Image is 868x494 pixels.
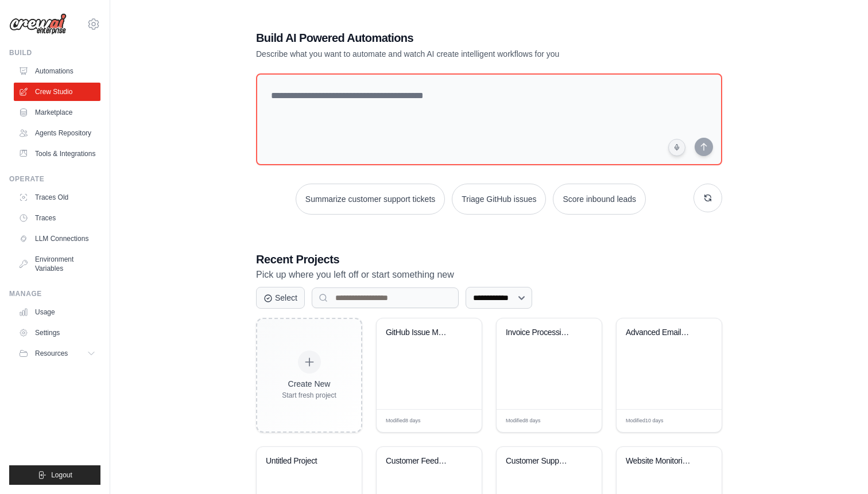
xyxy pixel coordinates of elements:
span: Modified 8 days [386,417,421,425]
img: Logo [9,13,67,35]
div: Advanced Email Marketing Automation [626,328,695,338]
h3: Recent Projects [256,251,722,267]
span: Modified 8 days [506,417,541,425]
span: Edit [575,417,584,425]
div: Manage [9,289,100,298]
div: Invoice Processing & Approval Automation [506,328,575,338]
div: Create New [282,378,336,390]
div: GitHub Issue Manager [386,328,455,338]
a: Tools & Integrations [14,145,100,163]
button: Triage GitHub issues [452,184,546,215]
a: Settings [14,324,100,342]
button: Score inbound leads [553,184,646,215]
a: LLM Connections [14,230,100,248]
span: Logout [51,470,72,480]
a: Traces [14,209,100,227]
a: Environment Variables [14,250,100,278]
a: Automations [14,62,100,80]
span: Modified 10 days [626,417,664,425]
div: Build [9,48,100,57]
button: Click to speak your automation idea [668,139,685,156]
button: Select [256,287,305,309]
button: Logout [9,465,100,485]
button: Get new suggestions [693,184,722,212]
div: Customer Support Ticket Processing Automation [506,456,575,466]
button: Resources [14,344,100,363]
span: Resources [35,349,68,358]
button: Summarize customer support tickets [296,184,445,215]
div: Customer Feedback Intelligence Hub [386,456,455,466]
div: Start fresh project [282,391,336,400]
h1: Build AI Powered Automations [256,30,642,46]
p: Pick up where you left off or start something new [256,267,722,282]
span: Edit [455,417,464,425]
div: Website Monitoring & Alerting System [626,456,695,466]
a: Agents Repository [14,124,100,142]
p: Describe what you want to automate and watch AI create intelligent workflows for you [256,48,642,60]
span: Edit [695,417,704,425]
a: Crew Studio [14,83,100,101]
div: Untitled Project [266,456,335,466]
div: Operate [9,174,100,184]
a: Traces Old [14,188,100,207]
a: Usage [14,303,100,321]
a: Marketplace [14,103,100,122]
